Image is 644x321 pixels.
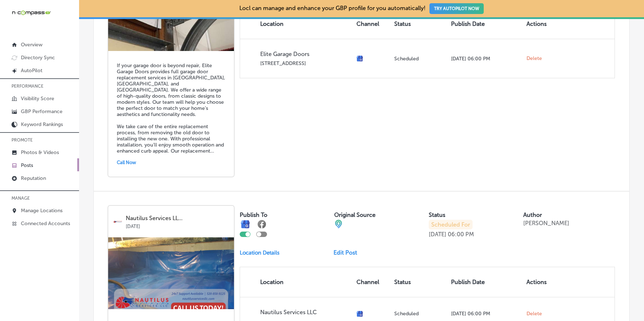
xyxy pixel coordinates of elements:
[333,249,363,256] a: Edit Post
[260,309,351,316] p: Nautilus Services LLC
[113,217,122,226] img: logo
[451,311,521,317] p: [DATE] 06:00 PM
[240,250,280,256] p: Location Details
[524,9,554,39] th: Actions
[21,55,55,61] p: Directory Sync
[524,267,554,297] th: Actions
[523,211,542,218] label: Author
[354,267,391,297] th: Channel
[394,56,445,62] p: Scheduled
[448,267,524,297] th: Publish Date
[354,9,391,39] th: Channel
[11,9,51,16] img: 660ab0bf-5cc7-4cb8-ba1c-48b5ae0f18e60NCTV_CLogo_TV_Black_-500x88.png
[108,237,234,309] img: e0cb46f4-421a-4455-bb7c-d920dc0eed662025-09-02_23-11-04.png
[240,267,354,297] th: Location
[126,222,229,229] p: [DATE]
[126,215,229,222] p: Nautilus Services LL...
[391,267,448,297] th: Status
[334,211,376,218] label: Original Source
[429,3,484,14] button: TRY AUTOPILOT NOW
[429,211,445,218] label: Status
[240,211,267,218] label: Publish To
[21,121,63,127] p: Keyword Rankings
[240,9,354,39] th: Location
[21,96,54,102] p: Visibility Score
[21,42,42,48] p: Overview
[21,220,70,227] p: Connected Accounts
[451,56,521,62] p: [DATE] 06:00 PM
[391,9,448,39] th: Status
[394,311,445,317] p: Scheduled
[21,68,42,74] p: AutoPilot
[448,9,524,39] th: Publish Date
[21,175,46,181] p: Reputation
[21,162,33,168] p: Posts
[523,220,569,227] p: [PERSON_NAME]
[260,60,351,66] p: [STREET_ADDRESS]
[260,51,351,57] p: Elite Garage Doors
[21,149,59,155] p: Photos & Videos
[21,108,63,115] p: GBP Performance
[117,62,225,154] h5: If your garage door is beyond repair, Elite Garage Doors provides full garage door replacement se...
[448,231,474,238] p: 06:00 PM
[21,208,63,214] p: Manage Locations
[334,220,343,228] img: cba84b02adce74ede1fb4a8549a95eca.png
[429,220,473,229] p: Scheduled For
[526,311,542,317] span: Delete
[429,231,446,238] p: [DATE]
[526,55,542,62] span: Delete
